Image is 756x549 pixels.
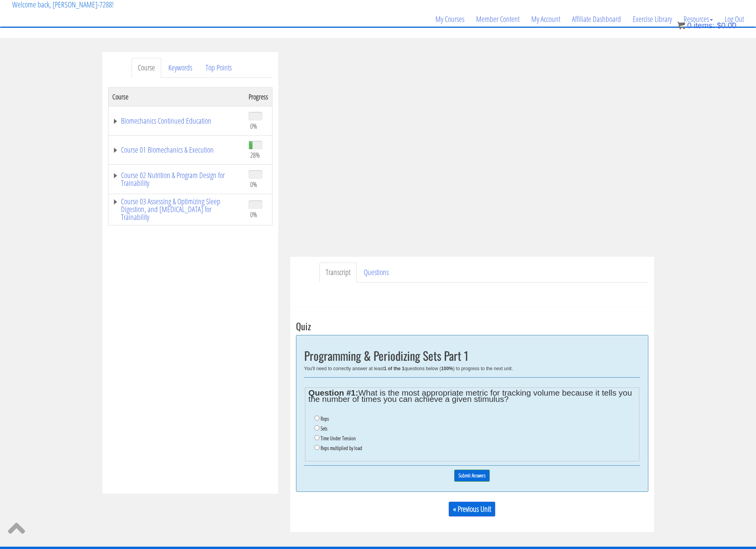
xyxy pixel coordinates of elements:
[627,0,678,38] a: Exercise Library
[319,263,357,283] a: Transcript
[199,58,238,78] a: Top Points
[304,366,640,371] div: You'll need to correctly answer at least questions below ( ) to progress to the next unit.
[719,0,750,38] a: Log Out
[250,180,257,189] span: 0%
[470,0,525,38] a: Member Content
[309,388,358,397] strong: Question #1:
[321,445,362,451] label: Reps multiplied by load
[132,58,161,78] a: Course
[717,21,736,30] bdi: 0.00
[321,425,327,432] label: Sets
[357,263,395,283] a: Questions
[162,58,198,78] a: Keywords
[717,21,721,30] span: $
[441,366,453,371] b: 100%
[250,122,257,130] span: 0%
[525,0,566,38] a: My Account
[321,416,329,422] label: Reps
[112,198,241,221] a: Course 03 Assessing & Optimizing Sleep Digestion, and [MEDICAL_DATA] for Trainability
[449,502,495,517] a: « Previous Unit
[566,0,627,38] a: Affiliate Dashboard
[250,151,260,159] span: 28%
[454,470,490,482] input: Submit Answers
[304,349,640,362] h2: Programming & Periodizing Sets Part 1
[250,210,257,219] span: 0%
[687,21,691,30] span: 0
[309,390,635,402] legend: What is the most appropriate metric for tracking volume because it tells you the number of times ...
[677,22,685,29] img: icon11.png
[694,21,715,30] span: items:
[384,366,404,371] b: 1 of the 1
[429,0,470,38] a: My Courses
[112,117,241,125] a: Biomechanics Continued Education
[678,0,719,38] a: Resources
[677,21,736,30] a: 0 items: $0.00
[296,321,648,331] h3: Quiz
[108,87,245,106] th: Course
[321,435,356,441] label: Time Under Tension
[112,171,241,187] a: Course 02 Nutrition & Program Design for Trainability
[112,146,241,154] a: Course 01 Biomechanics & Execution
[245,87,272,106] th: Progress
